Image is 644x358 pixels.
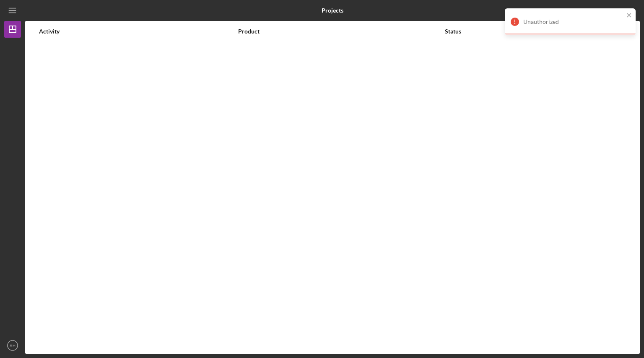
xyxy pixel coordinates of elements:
div: Unauthorized [523,18,624,25]
div: Product [238,28,444,35]
button: close [626,12,632,20]
div: Status [445,28,604,35]
div: Activity [39,28,237,35]
button: RH [4,337,21,354]
b: Projects [322,7,343,14]
text: RH [10,343,16,348]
